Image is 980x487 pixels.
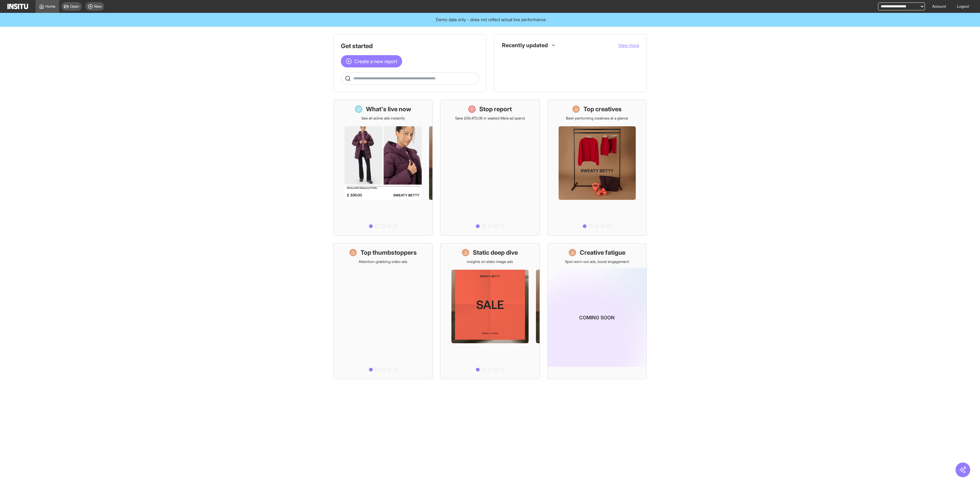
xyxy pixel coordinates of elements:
[547,100,647,236] a: Top creativesBest-performing creatives at a glance
[360,248,417,257] h1: Top thumbstoppers
[440,100,540,236] a: Stop reportSave £59,470.05 in wasted Meta ad spend
[333,243,433,379] a: Top thumbstoppersAttention-grabbing video ads
[354,58,397,65] span: Create a new report
[333,100,433,236] a: What's live nowSee all active ads instantly
[566,116,628,121] p: Best-performing creatives at a glance
[473,248,518,257] h1: Static deep dive
[583,105,622,113] h1: Top creatives
[341,55,402,67] button: Create a new report
[361,116,405,121] p: See all active ads instantly
[366,105,411,113] h1: What's live now
[341,42,479,50] h1: Get started
[618,42,639,48] button: View more
[440,243,540,379] a: Static deep diveInsights on static image ads
[436,17,547,23] span: Demo data only - does not reflect actual live performance.
[94,4,102,9] span: New
[7,4,28,9] img: Logo
[45,4,55,9] span: Home
[455,116,525,121] p: Save £59,470.05 in wasted Meta ad spend
[70,4,79,9] span: Open
[467,259,513,264] p: Insights on static image ads
[479,105,512,113] h1: Stop report
[359,259,407,264] p: Attention-grabbing video ads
